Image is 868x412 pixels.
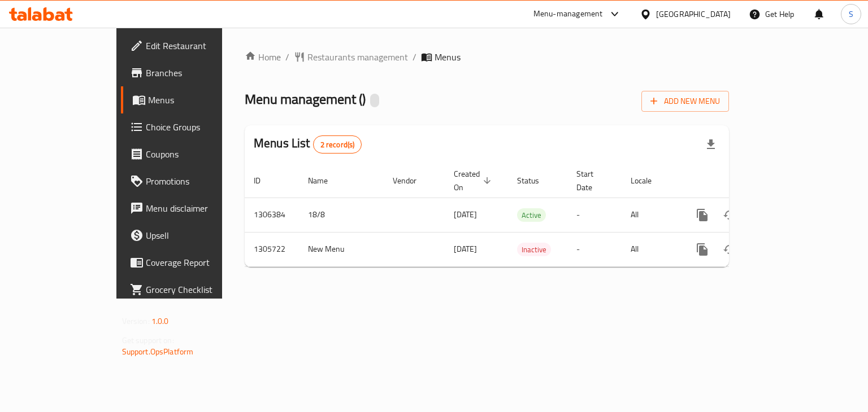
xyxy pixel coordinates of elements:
[517,209,546,222] span: Active
[146,174,253,188] span: Promotions
[314,139,362,150] span: 2 record(s)
[151,314,169,328] span: 1.0.0
[148,93,253,107] span: Menus
[689,201,716,229] button: more
[454,242,477,256] span: [DATE]
[454,167,494,194] span: Created On
[517,208,546,222] div: Active
[121,113,262,141] a: Choice Groups
[121,222,262,249] a: Upsell
[435,50,461,64] span: Menus
[294,50,408,64] a: Restaurants management
[567,198,622,232] td: -
[245,232,299,266] td: 1305722
[121,195,262,222] a: Menu disclaimer
[146,201,253,215] span: Menu disclaimer
[680,164,806,198] th: Actions
[146,39,253,52] span: Edit Restaurant
[689,236,716,263] button: more
[254,135,362,154] h2: Menus List
[631,174,666,187] span: Locale
[517,243,551,256] div: Inactive
[622,232,680,266] td: All
[517,243,551,256] span: Inactive
[533,7,603,21] div: Menu-management
[121,168,262,195] a: Promotions
[146,120,253,134] span: Choice Groups
[121,59,262,86] a: Branches
[121,86,262,113] a: Menus
[716,201,743,229] button: Change Status
[307,50,408,64] span: Restaurants management
[650,94,720,108] span: Add New Menu
[245,50,729,64] nav: breadcrumb
[567,232,622,266] td: -
[254,174,275,187] span: ID
[121,141,262,168] a: Coupons
[656,8,731,20] div: [GEOGRAPHIC_DATA]
[122,344,194,359] a: Support.OpsPlatform
[849,8,853,20] span: S
[641,91,729,112] button: Add New Menu
[146,283,253,296] span: Grocery Checklist
[716,236,743,263] button: Change Status
[308,174,342,187] span: Name
[121,32,262,59] a: Edit Restaurant
[245,50,281,64] a: Home
[299,232,384,266] td: New Menu
[517,174,554,187] span: Status
[121,276,262,303] a: Grocery Checklist
[393,174,431,187] span: Vendor
[285,50,289,64] li: /
[299,198,384,232] td: 18/8
[245,198,299,232] td: 1306384
[697,131,724,158] div: Export file
[122,314,150,328] span: Version:
[313,135,362,154] div: Total records count
[245,86,366,112] span: Menu management ( )
[121,249,262,276] a: Coverage Report
[413,50,416,64] li: /
[122,333,174,348] span: Get support on:
[146,229,253,242] span: Upsell
[454,207,477,222] span: [DATE]
[146,147,253,161] span: Coupons
[146,256,253,269] span: Coverage Report
[146,66,253,80] span: Branches
[622,198,680,232] td: All
[576,167,608,194] span: Start Date
[245,164,806,267] table: enhanced table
